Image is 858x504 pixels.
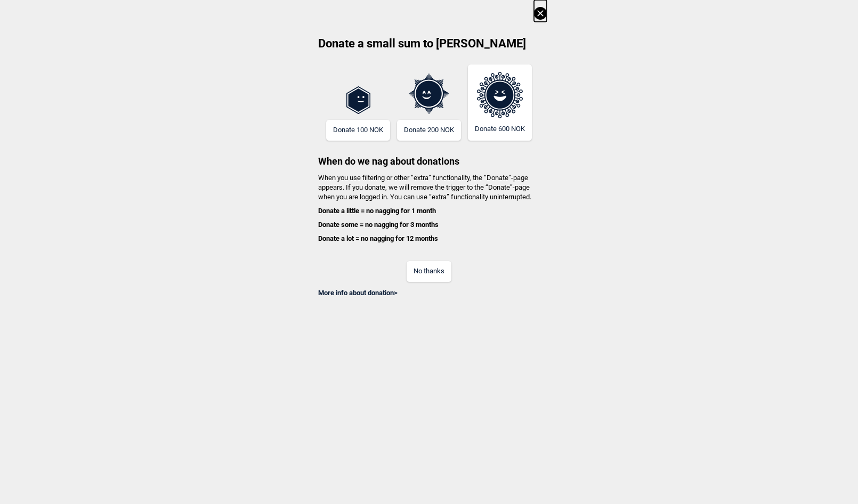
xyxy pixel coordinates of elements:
b: Donate some = no nagging for 3 months [318,221,439,229]
button: Donate 600 NOK [468,64,532,141]
button: Donate 100 NOK [326,120,390,141]
h2: Donate a small sum to [PERSON_NAME] [311,36,547,59]
b: Donate a little = no nagging for 1 month [318,207,436,215]
b: Donate a lot = no nagging for 12 months [318,234,438,242]
button: No thanks [407,261,451,282]
h3: When do we nag about donations [311,141,547,168]
button: Donate 200 NOK [397,120,461,141]
h4: When you use filtering or other “extra” functionality, the “Donate”-page appears. If you donate, ... [311,173,547,244]
a: More info about donation> [318,289,398,297]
